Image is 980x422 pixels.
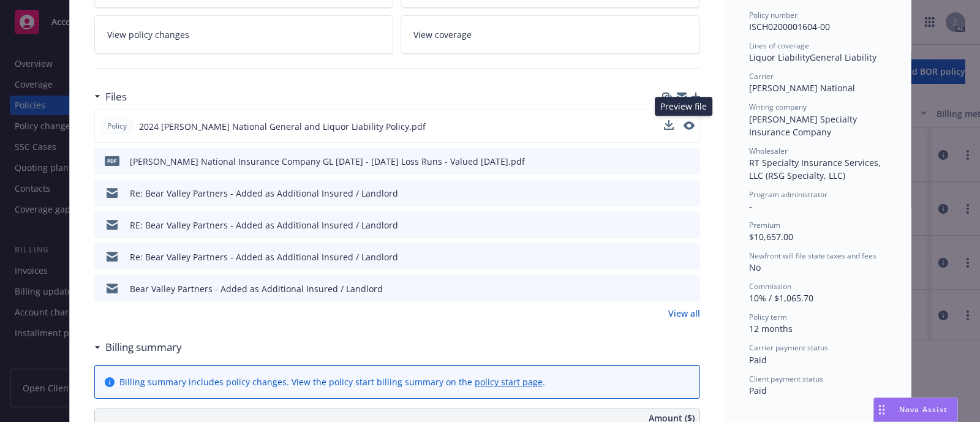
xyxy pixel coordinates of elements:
[105,121,129,132] span: Policy
[749,281,791,292] span: Commission
[665,282,674,295] button: download file
[749,157,883,181] span: RT Specialty Insurance Services, LLC (RSG Specialty, LLC)
[684,155,695,168] button: preview file
[475,376,543,388] a: policy start page
[873,398,958,422] button: Nova Assist
[749,231,793,243] span: $10,657.00
[749,21,830,32] span: ISCH0200001604-00
[899,404,948,415] span: Nova Assist
[874,398,889,421] div: Drag to move
[130,155,525,168] div: [PERSON_NAME] National Insurance Company GL [DATE] - [DATE] Loss Runs - Valued [DATE].pdf
[749,51,810,63] span: Liquor Liability
[130,251,398,263] div: Re: Bear Valley Partners - Added as Additional Insured / Landlord
[749,374,823,384] span: Client payment status
[665,155,674,168] button: download file
[684,282,695,295] button: preview file
[749,40,809,51] span: Lines of coverage
[130,187,398,200] div: Re: Bear Valley Partners - Added as Additional Insured / Landlord
[810,51,876,63] span: General Liability
[94,339,182,355] div: Billing summary
[665,219,674,232] button: download file
[107,28,189,41] span: View policy changes
[749,71,774,81] span: Carrier
[749,10,797,20] span: Policy number
[130,282,383,295] div: Bear Valley Partners - Added as Additional Insured / Landlord
[684,187,695,200] button: preview file
[684,120,695,133] button: preview file
[749,262,761,273] span: No
[665,251,674,263] button: download file
[749,354,767,366] span: Paid
[105,339,182,355] h3: Billing summary
[749,292,813,304] span: 10% / $1,065.70
[119,375,545,388] div: Billing summary includes policy changes. View the policy start billing summary on the .
[749,342,828,353] span: Carrier payment status
[749,251,876,261] span: Newfront will file state taxes and fees
[401,15,700,54] a: View coverage
[94,15,394,54] a: View policy changes
[130,219,398,232] div: RE: Bear Valley Partners - Added as Additional Insured / Landlord
[664,120,674,130] button: download file
[749,220,780,230] span: Premium
[749,385,767,396] span: Paid
[749,200,752,212] span: -
[749,113,859,138] span: [PERSON_NAME] Specialty Insurance Company
[668,307,700,320] a: View all
[105,89,127,105] h3: Files
[655,97,712,116] div: Preview file
[665,187,674,200] button: download file
[749,323,793,334] span: 12 months
[749,312,787,322] span: Policy term
[684,219,695,232] button: preview file
[413,28,472,41] span: View coverage
[664,120,674,133] button: download file
[749,102,807,112] span: Writing company
[94,89,127,105] div: Files
[749,146,788,156] span: Wholesaler
[749,82,855,94] span: [PERSON_NAME] National
[684,121,695,130] button: preview file
[684,251,695,263] button: preview file
[139,120,426,133] span: 2024 [PERSON_NAME] National General and Liquor Liability Policy.pdf
[105,156,119,165] span: pdf
[749,189,827,200] span: Program administrator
